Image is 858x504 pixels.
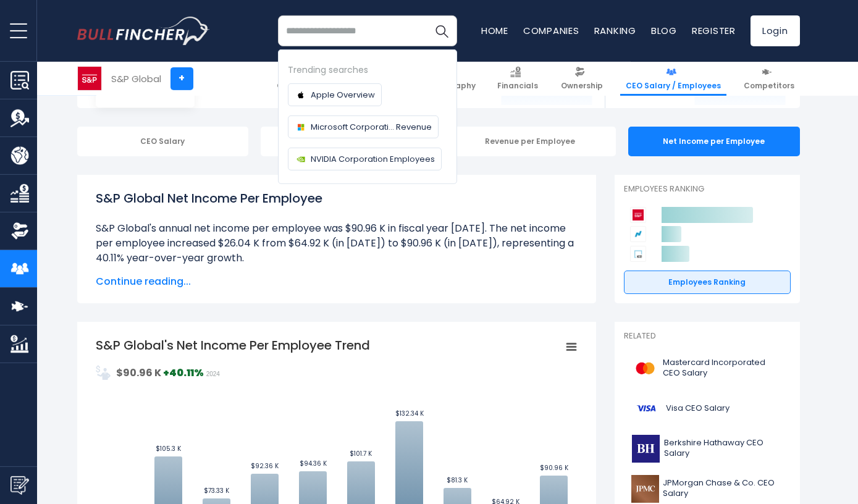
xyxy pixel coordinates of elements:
[77,17,210,45] a: Go to homepage
[631,395,662,422] img: V logo
[663,478,783,499] span: JPMorgan Chase & Co. CEO Salary
[630,246,646,262] img: Intercontinental Exchange competitors logo
[295,121,307,133] img: Company logo
[96,365,111,380] img: NetIncomePerEmployee.svg
[288,63,447,77] div: Trending searches
[204,486,230,495] text: $73.33 K
[96,337,370,354] tspan: S&P Global's Net Income Per Employee Trend
[561,81,603,91] span: Ownership
[620,62,726,96] a: CEO Salary / Employees
[481,24,508,37] a: Home
[277,81,313,91] span: Overview
[350,449,372,458] text: $101.7 K
[663,358,783,379] span: Mastercard Incorporated CEO Salary
[447,476,468,485] text: $81.3 K
[631,435,660,463] img: BRK-B logo
[295,153,307,166] img: Company logo
[624,331,791,342] p: Related
[311,88,375,101] span: Apple Overview
[426,15,457,46] button: Search
[251,461,279,471] text: $92.36 K
[492,62,544,96] a: Financials
[497,81,538,91] span: Financials
[624,271,791,294] a: Employees Ranking
[626,81,721,91] span: CEO Salary / Employees
[523,24,579,37] a: Companies
[630,226,646,242] img: Nasdaq competitors logo
[261,127,432,156] div: Employees
[311,153,435,166] span: NVIDIA Corporation Employees
[288,83,382,106] a: Apple Overview
[540,463,569,472] text: $90.96 K
[692,24,736,37] a: Register
[170,67,193,90] a: +
[744,81,794,91] span: Competitors
[288,148,442,170] a: NVIDIA Corporation Employees
[630,207,646,223] img: S&P Global competitors logo
[651,24,677,37] a: Blog
[311,120,432,133] span: Microsoft Corporati... Revenue
[78,67,101,90] img: SPGI logo
[751,15,800,46] a: Login
[624,351,791,385] a: Mastercard Incorporated CEO Salary
[271,62,318,96] a: Overview
[156,444,182,453] text: $105.3 K
[206,371,220,377] span: 2024
[96,189,578,208] h1: S&P Global Net Income Per Employee
[295,89,307,101] img: Company logo
[555,62,608,96] a: Ownership
[163,366,204,380] strong: +40.11%
[96,221,578,266] li: S&P Global's annual net income per employee was $90.96 K in fiscal year [DATE]. The net income pe...
[77,17,210,45] img: bullfincher logo
[594,24,636,37] a: Ranking
[300,459,327,468] text: $94.36 K
[96,274,578,289] span: Continue reading...
[628,127,800,156] div: Net Income per Employee
[624,432,791,466] a: Berkshire Hathaway CEO Salary
[738,62,800,96] a: Competitors
[116,366,161,380] strong: $90.96 K
[664,438,783,459] span: Berkshire Hathaway CEO Salary
[631,475,659,503] img: JPM logo
[77,127,249,156] div: CEO Salary
[666,403,730,414] span: Visa CEO Salary
[445,127,616,156] div: Revenue per Employee
[111,72,161,86] div: S&P Global
[288,115,439,138] a: Microsoft Corporati... Revenue
[11,222,29,240] img: Ownership
[624,184,791,195] p: Employees Ranking
[395,409,424,418] text: $132.34 K
[624,392,791,426] a: Visa CEO Salary
[631,355,659,382] img: MA logo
